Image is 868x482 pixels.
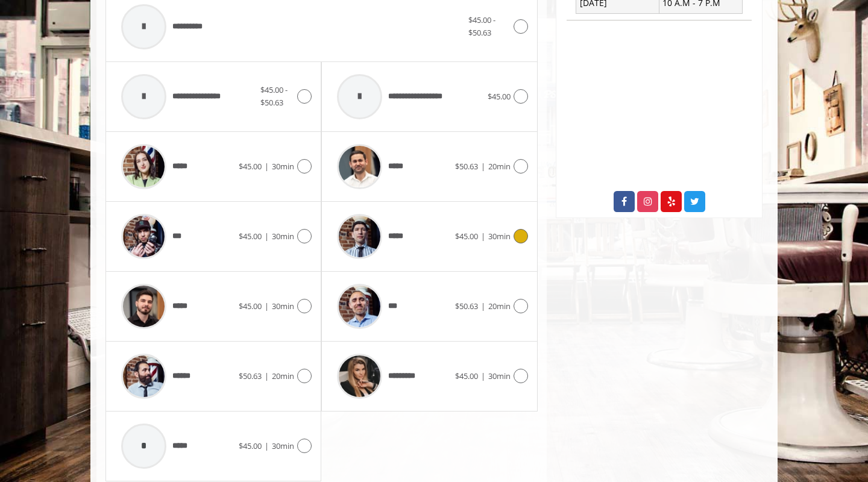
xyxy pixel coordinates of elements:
span: | [265,371,269,381]
span: | [265,161,269,172]
span: | [265,440,269,451]
span: 30min [272,301,294,311]
span: | [481,301,485,311]
span: $45.00 [239,231,262,242]
span: 30min [272,161,294,172]
span: $45.00 [239,440,262,451]
span: $45.00 [455,371,478,381]
span: 30min [272,440,294,451]
span: $45.00 [239,161,262,172]
span: $50.63 [239,371,262,381]
span: 20min [488,161,511,172]
span: | [265,231,269,242]
span: $45.00 [488,91,511,102]
span: 30min [488,371,511,381]
span: $50.63 [455,161,478,172]
span: $45.00 - $50.63 [468,14,495,38]
span: | [481,231,485,242]
span: $50.63 [455,301,478,311]
span: 30min [488,231,511,242]
span: $45.00 - $50.63 [260,84,288,108]
span: | [265,301,269,311]
span: $45.00 [455,231,478,242]
span: | [481,371,485,381]
span: | [481,161,485,172]
span: $45.00 [239,301,262,311]
span: 30min [272,231,294,242]
span: 20min [272,371,294,381]
span: 20min [488,301,511,311]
